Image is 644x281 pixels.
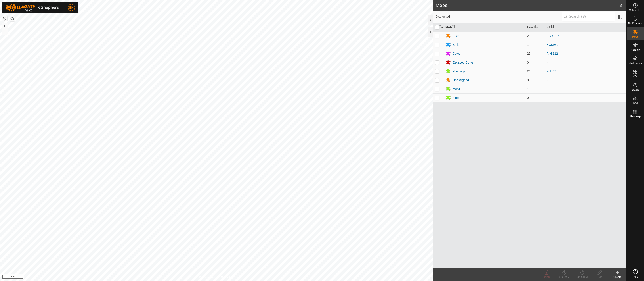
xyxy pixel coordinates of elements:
span: Notifications [628,22,642,25]
span: Neckbands [629,62,642,65]
span: VPs [633,75,638,78]
div: Cows [453,51,460,56]
a: Privacy Policy [199,275,216,279]
p-sorticon: Activate to sort [551,25,554,29]
span: Help [633,275,638,278]
span: BH [69,5,73,10]
button: + [2,23,7,29]
span: Heatmap [630,115,641,118]
button: Reset Map [2,16,7,21]
span: Status [631,89,639,91]
button: Map Layers [10,16,15,21]
div: mob [453,96,459,100]
td: - [545,93,626,102]
span: Schedules [629,9,641,12]
span: 25 [527,52,531,55]
div: Turn On VP [573,275,591,279]
a: RIN 112 [547,52,558,55]
span: Mobs [632,35,638,38]
span: 0 [527,96,529,100]
p-sorticon: Activate to sort [439,25,443,29]
img: Gallagher Logo [5,4,61,12]
span: Infra [633,102,638,104]
a: Help [627,268,644,280]
span: 0 [527,78,529,82]
div: 2-Yr [453,34,458,38]
span: 0 [527,61,529,64]
input: Search (S) [562,12,615,21]
td: - [545,76,626,85]
span: 8 [619,2,622,9]
span: Animals [631,49,640,51]
span: 0 selected [436,14,562,19]
a: Contact Us [221,275,234,279]
p-sorticon: Activate to sort [452,25,455,29]
a: WIL 09 [547,69,556,73]
th: Mob [444,23,525,32]
td: - [545,85,626,93]
a: HOME J [547,43,558,46]
button: – [2,29,7,34]
div: Escaped Cows [453,60,473,65]
h2: Mobs [436,3,619,8]
div: Create [609,275,626,279]
span: 24 [527,69,531,73]
span: 1 [527,43,529,46]
div: Bulls [453,42,459,47]
div: Edit [591,275,609,279]
div: Turn Off VP [556,275,573,279]
p-sorticon: Activate to sort [535,25,538,29]
span: 2 [527,34,529,38]
th: VP [545,23,626,32]
span: 1 [527,87,529,91]
span: Delete [543,275,551,279]
div: Yearlings [453,69,465,74]
div: Unassigned [453,78,469,83]
th: Head [525,23,545,32]
td: - [545,58,626,67]
div: mob1 [453,87,460,91]
a: HBR 107 [547,34,559,38]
